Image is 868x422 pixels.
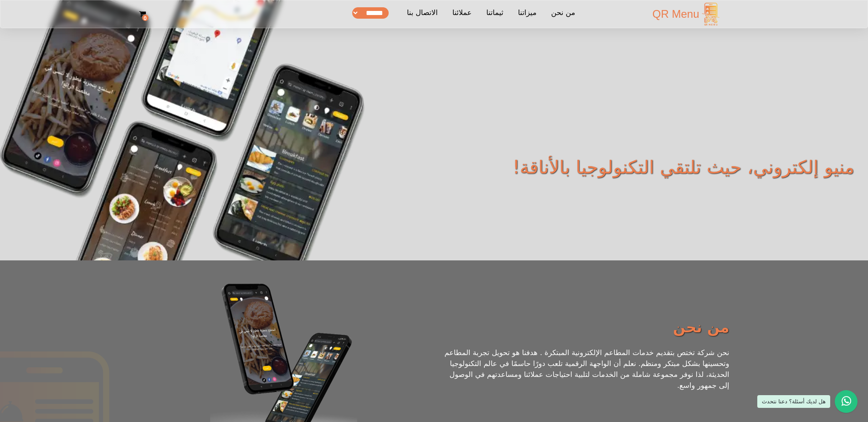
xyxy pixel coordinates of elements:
[699,3,722,25] img: logo
[440,347,729,391] p: نحن شركة تختص بتقديم خدمات المطاعم الإلكترونية المبتكرة . هدفنا هو تحويل تجربة المطاعم وتحسينها ب...
[652,0,722,28] a: QR Menu
[449,7,476,21] a: عملائنا
[403,7,442,21] a: الاتصال بنا
[652,6,699,22] span: QR Menu
[142,15,149,21] strong: 0
[548,7,579,21] a: من نحن
[440,319,729,336] h2: من نحن
[483,7,507,21] a: ثيماتنا
[757,395,830,408] div: هل لديك أسئلة؟ دعنا نتحدث
[514,7,540,21] a: ميزاتنا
